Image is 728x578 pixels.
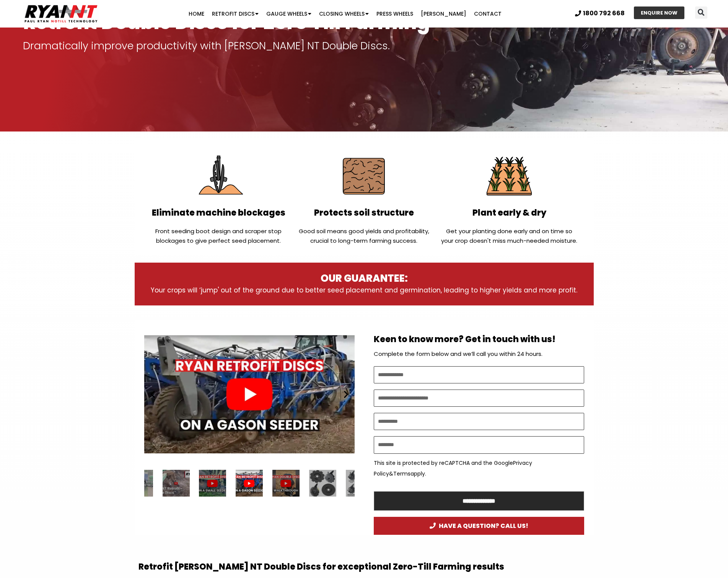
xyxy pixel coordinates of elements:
[23,41,705,51] p: Dramatically improve productivity with [PERSON_NAME] NT Double Discs.
[199,470,226,497] div: 2 / 34
[374,517,584,535] a: HAVE A QUESTION? CALL US!
[144,470,355,497] div: Slides Slides
[440,208,578,219] h2: Plant early & dry
[470,6,505,21] a: Contact
[575,10,625,16] a: 1800 792 668
[393,470,410,477] a: Terms
[144,328,355,460] div: 3 / 34
[23,12,705,33] h1: Retrofit Double Discs for Zero Till Farming
[23,2,99,26] img: Ryan NT logo
[295,226,433,245] p: Good soil means good yields and profitability, crucial to long-term farming success.
[150,226,288,245] p: Front seeding boot design and scraper stop blockages to give perfect seed placement.
[430,523,528,529] span: HAVE A QUESTION? CALL US!
[341,390,351,399] div: Next slide
[125,470,153,497] div: 34 / 34
[141,6,549,21] nav: Menu
[148,390,158,399] div: Previous slide
[138,562,590,573] h2: Retrofit [PERSON_NAME] NT Double Discs for exceptional Zero-Till Farming results
[634,6,684,19] a: ENQUIRE NOW
[374,349,584,359] p: Complete the form below and we’ll call you within 24 hours.
[150,272,578,285] h3: OUR GUARANTEE:
[336,149,391,204] img: Protect soil structure
[144,328,355,460] a: gason website thumbnail double discs
[374,334,584,345] h2: Keen to know more? Get in touch with us!
[150,208,288,219] h2: Eliminate machine blockages
[345,470,373,497] div: 6 / 34
[695,6,707,19] div: Search
[295,208,433,219] h2: Protects soil structure
[208,6,262,21] a: Retrofit Discs
[373,6,417,21] a: Press Wheels
[191,149,246,204] img: Eliminate Machine Blockages
[440,226,578,245] p: Get your planting done early and on time so your crop doesn't miss much-needed moisture.
[144,328,355,460] div: Slides
[583,10,625,16] span: 1800 792 668
[162,470,189,497] div: 1 / 34
[641,10,678,15] span: ENQUIRE NOW
[417,6,470,21] a: [PERSON_NAME]
[262,6,315,21] a: Gauge Wheels
[185,6,208,21] a: Home
[315,6,373,21] a: Closing Wheels
[236,470,263,497] div: gason website thumbnail double discs
[151,286,577,295] span: Your crops will ‘jump' out of the ground due to better seed placement and germination, leading to...
[272,470,300,497] div: 4 / 34
[236,470,263,497] div: 3 / 34
[482,149,537,204] img: Plant Early & Dry
[309,470,336,497] div: 5 / 34
[374,459,532,477] a: Privacy Policy
[374,458,584,479] p: This site is protected by reCAPTCHA and the Google & apply.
